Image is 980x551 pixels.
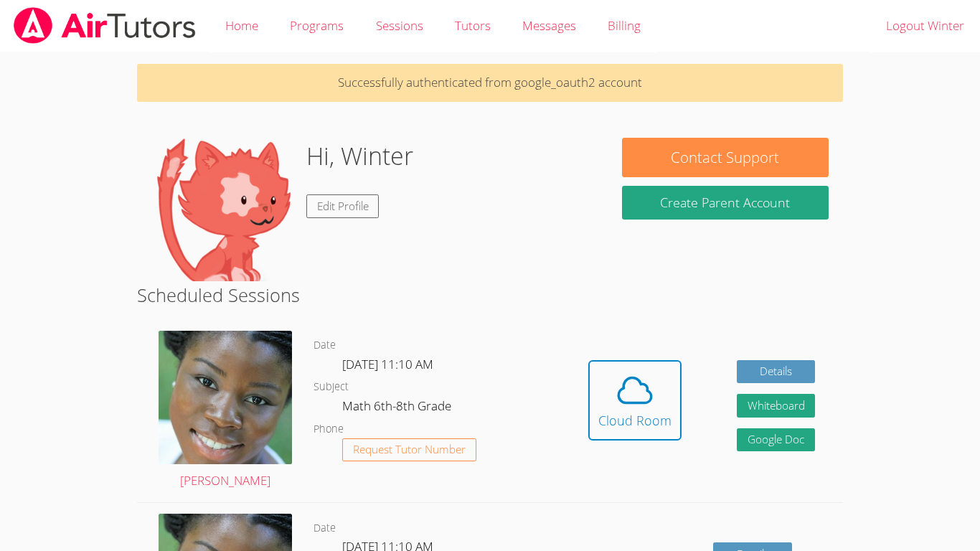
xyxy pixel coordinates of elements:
span: Messages [522,17,576,34]
img: default.png [151,138,295,281]
span: Request Tutor Number [353,444,466,455]
button: Create Parent Account [622,186,829,220]
dt: Phone [314,420,344,438]
img: 1000004422.jpg [159,331,292,464]
dt: Date [314,519,336,537]
h2: Scheduled Sessions [137,281,843,309]
h1: Hi, Winter [306,138,413,174]
a: Edit Profile [306,194,380,218]
a: [PERSON_NAME] [159,331,292,491]
button: Cloud Room [588,360,682,441]
dt: Subject [314,378,349,396]
img: airtutors_banner-c4298cdbf04f3fff15de1276eac7730deb9818008684d7c2e4769d2f7ddbe033.png [12,7,197,44]
a: Google Doc [737,428,816,452]
a: Details [737,360,816,384]
button: Contact Support [622,138,829,177]
span: [DATE] 11:10 AM [342,356,433,372]
div: Cloud Room [598,410,672,430]
button: Request Tutor Number [342,438,476,462]
button: Whiteboard [737,394,816,418]
p: Successfully authenticated from google_oauth2 account [137,64,843,102]
dd: Math 6th-8th Grade [342,396,454,420]
dt: Date [314,336,336,354]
